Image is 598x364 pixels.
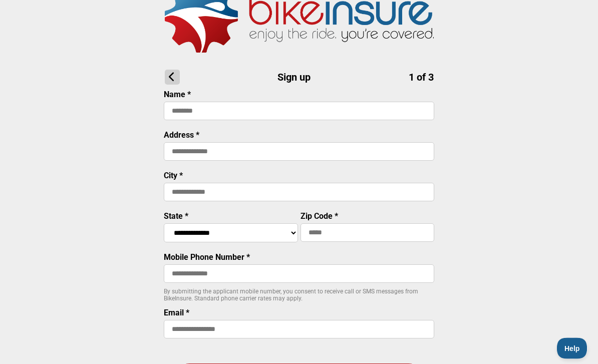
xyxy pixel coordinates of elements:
[301,212,338,221] label: Zip Code *
[557,338,588,359] iframe: Toggle Customer Support
[164,253,250,262] label: Mobile Phone Number *
[164,212,188,221] label: State *
[409,72,434,84] span: 1 of 3
[164,90,191,100] label: Name *
[164,308,189,318] label: Email *
[164,131,199,140] label: Address *
[164,288,434,302] p: By submitting the applicant mobile number, you consent to receive call or SMS messages from BikeI...
[164,171,183,181] label: City *
[165,70,434,85] h1: Sign up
